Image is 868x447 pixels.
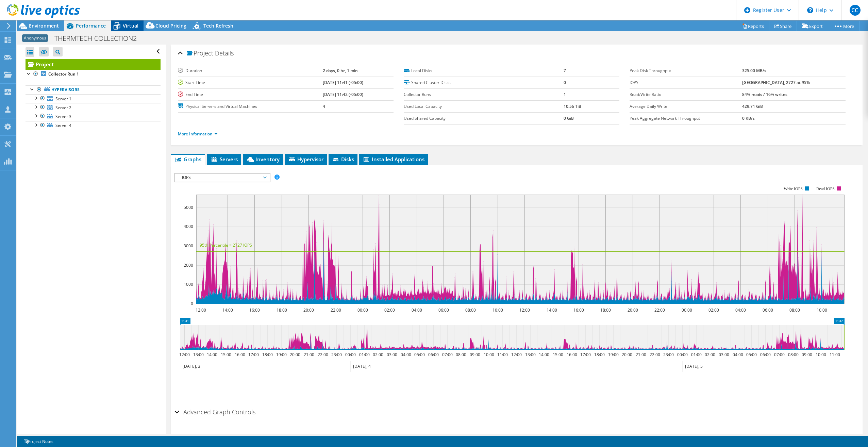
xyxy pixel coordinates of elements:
text: 00:00 [345,352,355,358]
span: Performance [76,22,106,29]
text: 16:00 [566,352,577,358]
text: 20:00 [627,307,638,313]
span: Cloud Pricing [155,22,186,29]
text: 14:00 [206,352,217,358]
text: 06:00 [438,307,449,313]
text: 11:00 [829,352,840,358]
a: Server 2 [26,103,161,112]
text: 21:00 [635,352,646,358]
text: 18:00 [600,307,611,313]
h2: Advanced Graph Controls [174,405,255,419]
text: 14:00 [546,307,557,313]
label: Used Local Capacity [404,103,563,110]
text: 2000 [184,262,193,268]
a: Server 1 [26,94,161,103]
b: [GEOGRAPHIC_DATA], 2727 at 95% [742,80,810,85]
span: Environment [29,22,59,29]
span: Graphs [174,156,201,163]
text: 18:00 [594,352,604,358]
text: 20:00 [303,307,314,313]
span: Disks [332,156,354,163]
span: Project [187,50,213,57]
text: 16:00 [249,307,260,313]
text: 05:00 [746,352,756,358]
text: 5000 [184,204,193,210]
label: Average Daily Write [630,103,742,110]
span: Installed Applications [363,156,424,163]
text: 23:00 [331,352,341,358]
span: IOPS [179,173,266,182]
span: CC [850,5,861,16]
text: 15:00 [552,352,563,358]
text: 02:00 [372,352,383,358]
text: 05:00 [414,352,424,358]
text: 95th Percentile = 2727 IOPS [200,242,252,248]
text: 21:00 [303,352,314,358]
label: Physical Servers and Virtual Machines [178,103,323,110]
text: 08:00 [455,352,466,358]
b: 1 [564,92,566,97]
b: 4 [323,103,325,109]
a: Collector Run 1 [26,70,161,79]
a: Server 3 [26,112,161,121]
b: 2 days, 0 hr, 1 min [323,68,358,73]
span: Anonymous [22,34,48,42]
text: 10:00 [483,352,494,358]
text: 06:00 [428,352,438,358]
text: 08:00 [788,352,798,358]
text: 17:00 [248,352,258,358]
text: 20:00 [289,352,300,358]
a: Project [26,59,161,70]
text: 04:00 [411,307,422,313]
label: Used Shared Capacity [404,115,563,122]
text: 06:00 [762,307,773,313]
text: 10:00 [815,352,826,358]
text: 12:00 [511,352,521,358]
text: Read IOPS [816,186,835,191]
text: 08:00 [789,307,800,313]
h1: THERMTECH-COLLECTION2 [51,35,147,42]
text: 04:00 [732,352,743,358]
text: 09:00 [469,352,480,358]
text: 14:00 [538,352,549,358]
text: 06:00 [760,352,770,358]
text: 00:00 [681,307,692,313]
b: 325.00 MB/s [742,68,766,73]
span: Servers [211,156,238,163]
text: 04:00 [735,307,746,313]
a: More Information [178,131,218,137]
text: 0 [191,301,193,307]
text: 12:00 [519,307,530,313]
label: End Time [178,91,323,98]
span: Virtual [123,22,138,29]
text: 16:00 [573,307,584,313]
text: 22:00 [654,307,665,313]
b: [DATE] 11:42 (-05:00) [323,92,363,97]
label: Start Time [178,79,323,86]
text: 4000 [184,223,193,229]
label: Peak Disk Throughput [630,67,742,74]
text: 22:00 [317,352,328,358]
text: 17:00 [580,352,590,358]
text: 19:00 [608,352,618,358]
label: Duration [178,67,323,74]
text: 22:00 [649,352,660,358]
label: Read/Write Ratio [630,91,742,98]
span: Server 2 [55,105,71,111]
text: 10:00 [492,307,503,313]
b: 84% reads / 16% writes [742,92,787,97]
b: [DATE] 11:41 (-05:00) [323,80,363,85]
text: 13:00 [525,352,535,358]
a: Share [769,21,797,31]
b: 0 [564,80,566,85]
text: 01:00 [691,352,701,358]
span: Inventory [246,156,280,163]
span: Server 4 [55,122,71,128]
a: Reports [737,21,769,31]
text: 16:00 [234,352,245,358]
text: 3000 [184,243,193,249]
b: 7 [564,68,566,73]
a: Server 4 [26,121,161,130]
text: 18:00 [262,352,272,358]
text: 12:00 [195,307,206,313]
